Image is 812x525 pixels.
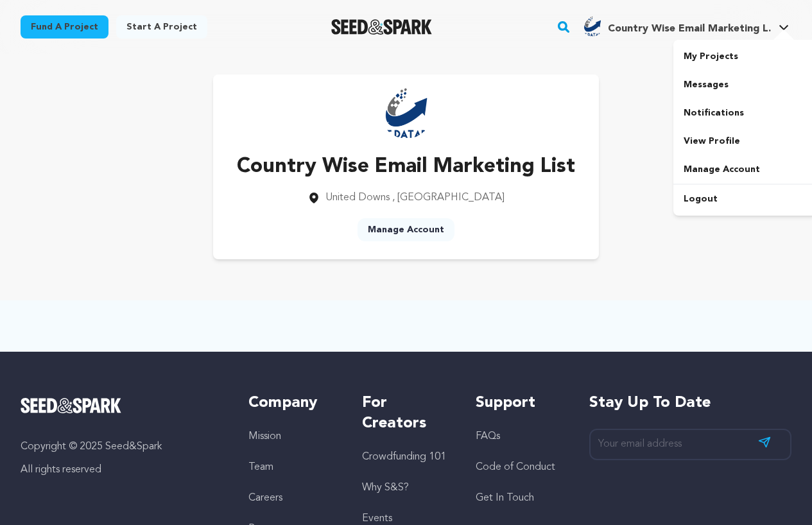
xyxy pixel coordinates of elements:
[589,429,791,460] input: Your email address
[362,393,450,434] h5: For Creators
[237,151,575,182] p: Country Wise Email Marketing List
[21,398,121,413] img: Seed&Spark Logo
[248,462,273,472] a: Team
[248,431,281,442] a: Mission
[331,19,432,35] a: Seed&Spark Homepage
[381,87,432,139] img: https://seedandspark-static.s3.us-east-2.amazonaws.com/images/User/002/321/652/medium/62fb8183fa1...
[116,15,207,39] a: Start a project
[582,16,603,37] img: 62fb8183fa1c009f.png
[476,493,534,503] a: Get In Touch
[21,462,223,478] p: All rights reserved
[362,452,446,462] a: Crowdfunding 101
[580,13,791,40] span: Country Wise Email Marketing L.'s Profile
[589,393,791,413] h5: Stay up to date
[392,193,505,203] span: , [GEOGRAPHIC_DATA]
[331,19,432,35] img: Seed&Spark Logo Dark Mode
[582,16,771,37] div: Country Wise Email Marketing L.'s Profile
[248,493,282,503] a: Careers
[476,431,500,442] a: FAQs
[325,193,390,203] span: United Downs
[248,393,336,413] h5: Company
[21,398,223,413] a: Seed&Spark Homepage
[21,15,108,39] a: Fund a project
[362,513,392,524] a: Events
[608,24,771,34] span: Country Wise Email Marketing L.
[580,13,791,37] a: Country Wise Email Marketing L.'s Profile
[358,218,454,241] a: Manage Account
[362,483,409,493] a: Why S&S?
[476,462,555,472] a: Code of Conduct
[21,439,223,454] p: Copyright © 2025 Seed&Spark
[476,393,564,413] h5: Support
